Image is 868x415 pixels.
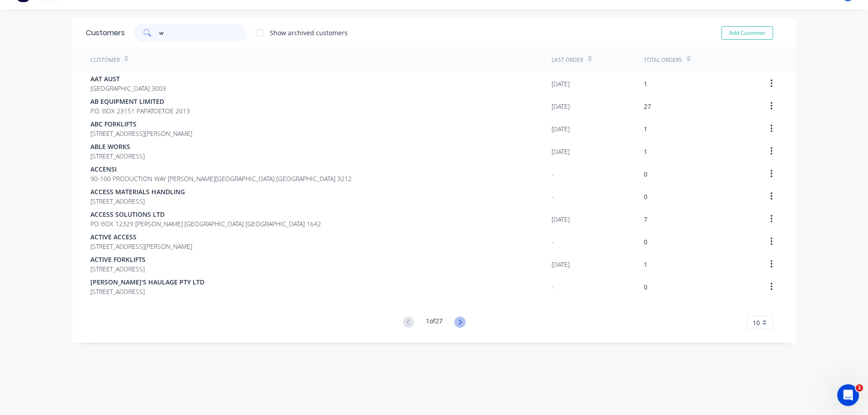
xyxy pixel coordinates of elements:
[644,214,647,224] div: 7
[90,219,321,228] span: PO BOX 12329 [PERSON_NAME] [GEOGRAPHIC_DATA] [GEOGRAPHIC_DATA] 1642
[552,124,570,134] div: [DATE]
[644,260,647,269] div: 1
[90,196,185,206] span: [STREET_ADDRESS]
[90,84,166,93] span: [GEOGRAPHIC_DATA] 3003
[552,260,570,269] div: [DATE]
[644,282,647,292] div: 0
[552,79,570,89] div: [DATE]
[90,255,146,264] span: ACTIVE FORKLIFTS
[90,151,145,161] span: [STREET_ADDRESS]
[552,282,554,292] div: -
[90,287,204,296] span: [STREET_ADDRESS]
[644,56,682,64] div: Total Orders
[90,74,166,84] span: AAT AUST
[552,237,554,247] div: -
[552,102,570,111] div: [DATE]
[644,102,651,111] div: 27
[644,79,647,89] div: 1
[644,147,647,156] div: 1
[644,192,647,201] div: 0
[90,242,192,251] span: [STREET_ADDRESS][PERSON_NAME]
[552,56,583,64] div: Last Order
[90,142,145,151] span: ABLE WORKS
[644,169,647,179] div: 0
[722,26,773,40] button: Add Customer
[86,28,125,38] div: Customers
[644,237,647,247] div: 0
[552,169,554,179] div: -
[90,119,192,129] span: ABC FORKLIFTS
[552,214,570,224] div: [DATE]
[426,316,443,329] div: 1 of 27
[90,174,352,183] span: 90-100 PRODUCTION WAY [PERSON_NAME][GEOGRAPHIC_DATA] [GEOGRAPHIC_DATA] 3212
[90,210,321,219] span: ACCESS SOLUTIONS LTD
[90,277,204,287] span: [PERSON_NAME]'S HAULAGE PTY LTD
[856,384,863,392] span: 1
[837,384,859,406] iframe: Intercom live chat
[753,318,760,327] span: 10
[90,56,120,64] div: Customer
[159,24,247,42] input: Search customers...
[90,187,185,196] span: ACCESS MATERIALS HANDLING
[552,147,570,156] div: [DATE]
[90,129,192,138] span: [STREET_ADDRESS][PERSON_NAME]
[270,28,348,37] div: Show archived customers
[90,264,146,274] span: [STREET_ADDRESS]
[90,232,192,242] span: ACTIVE ACCESS
[90,164,352,174] span: ACCENSI
[90,97,190,106] span: AB EQUIPMENT LIMITED
[552,192,554,201] div: -
[90,106,190,116] span: P.O. BOX 23151 PAPATOETOE 2013
[644,124,647,134] div: 1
